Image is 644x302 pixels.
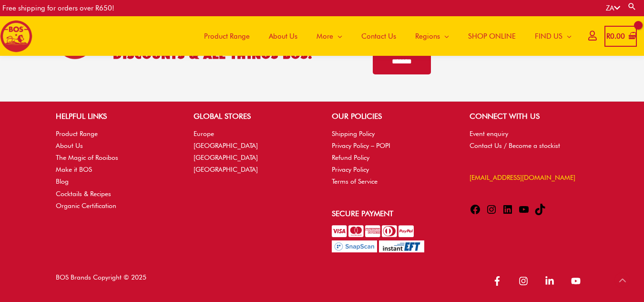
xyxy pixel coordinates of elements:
a: About Us [259,16,307,56]
a: Privacy Policy – POPI [332,142,390,149]
h2: GET 10% OFF be the first to know about discounts & all things BOS! [113,19,359,62]
span: SHOP ONLINE [468,22,516,51]
nav: CONNECT WITH US [470,128,588,152]
span: Contact Us [361,22,396,51]
a: Cocktails & Recipes [56,190,111,198]
h2: Secure Payment [332,208,450,219]
a: About Us [56,142,83,149]
a: SHOP ONLINE [459,16,525,56]
img: BOS Ice Tea [56,21,94,60]
a: Privacy Policy [332,166,369,173]
h2: CONNECT WITH US [470,111,588,122]
a: youtube [566,271,588,291]
a: instagram [514,271,538,291]
a: [GEOGRAPHIC_DATA] [194,142,258,149]
img: Pay with SnapScan [332,240,377,252]
a: Blog [56,177,69,185]
a: Europe [194,130,214,137]
a: facebook-f [488,271,512,291]
a: Search button [627,2,637,11]
h2: OUR POLICIES [332,111,450,122]
img: Pay with InstantEFT [379,240,424,252]
a: Make it BOS [56,166,92,173]
a: linkedin-in [540,271,564,291]
nav: HELPFUL LINKS [56,128,174,212]
span: More [317,22,333,51]
span: Regions [415,22,440,51]
span: R [606,32,610,41]
span: Product Range [204,22,250,51]
a: More [307,16,352,56]
a: [EMAIL_ADDRESS][DOMAIN_NAME] [470,174,575,181]
a: Regions [406,16,459,56]
span: About Us [269,22,297,51]
a: Contact Us / Become a stockist [470,142,560,149]
div: BOS Brands Copyright © 2025 [46,271,322,292]
a: [GEOGRAPHIC_DATA] [194,154,258,161]
a: Terms of Service [332,177,378,185]
a: Product Range [194,16,259,56]
a: Shipping Policy [332,130,375,137]
a: ZA [606,4,620,12]
a: [GEOGRAPHIC_DATA] [194,166,258,173]
a: Refund Policy [332,154,369,161]
nav: OUR POLICIES [332,128,450,188]
a: Organic Certification [56,202,116,209]
a: Event enquiry [470,130,508,137]
a: The Magic of Rooibos [56,154,118,161]
nav: Site Navigation [187,16,581,56]
h2: HELPFUL LINKS [56,111,174,122]
nav: GLOBAL STORES [194,128,312,176]
a: Product Range [56,130,98,137]
h2: GLOBAL STORES [194,111,312,122]
a: Contact Us [352,16,406,56]
a: View Shopping Cart, empty [604,26,637,47]
bdi: 0.00 [606,32,625,41]
span: FIND US [535,22,562,51]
